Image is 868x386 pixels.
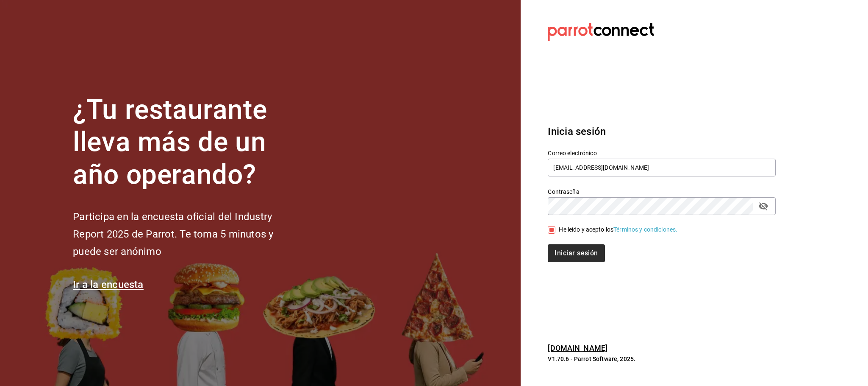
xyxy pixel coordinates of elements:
h1: ¿Tu restaurante lleva más de un año operando? [73,94,302,191]
label: Contraseña [548,188,776,194]
p: V1.70.6 - Parrot Software, 2025. [548,355,776,363]
label: Correo electrónico [548,150,776,156]
a: [DOMAIN_NAME] [548,344,607,352]
input: Ingresa tu correo electrónico [548,159,776,176]
a: Ir a la encuesta [73,279,144,291]
h2: Participa en la encuesta oficial del Industry Report 2025 de Parrot. Te toma 5 minutos y puede se... [73,208,302,260]
a: Términos y condiciones. [613,226,677,233]
h3: Inicia sesión [548,124,776,139]
button: passwordField [756,199,771,213]
div: He leído y acepto los [559,225,677,234]
button: Iniciar sesión [548,244,605,262]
